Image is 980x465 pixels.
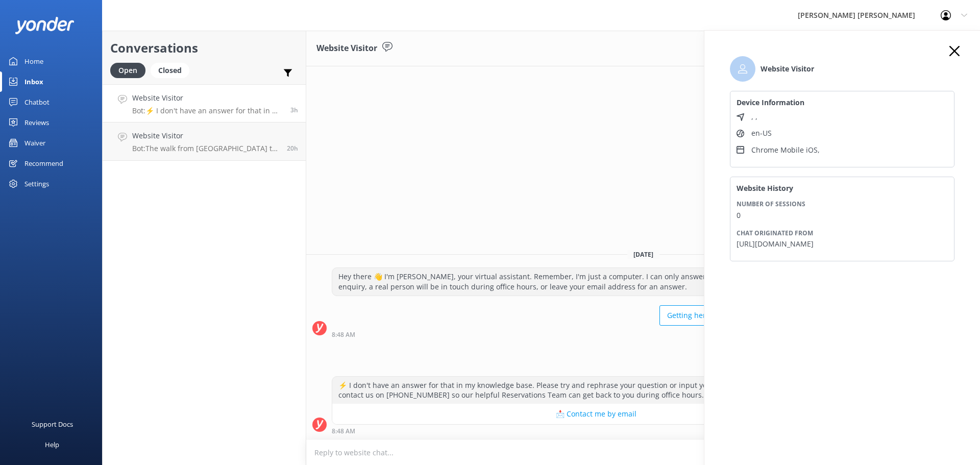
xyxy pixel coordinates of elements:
p: [URL][DOMAIN_NAME] [737,239,948,249]
li: Language [737,128,948,139]
span: 08:48am 14-Aug-2025 (UTC +12:00) Pacific/Auckland [290,106,298,114]
li: Device type [737,144,948,156]
div: 08:48am 14-Aug-2025 (UTC +12:00) Pacific/Auckland [332,331,861,338]
div: ⚡ I don't have an answer for that in my knowledge base. Please try and rephrase your question or ... [332,377,861,404]
li: Name [730,56,954,82]
div: Inbox [24,71,43,92]
button: 📩 Contact me by email [332,404,861,424]
span: Number of sessions [737,200,805,208]
div: Hey there 👋 I'm [PERSON_NAME], your virtual assistant. Remember, I'm just a computer. I can only ... [332,268,861,295]
a: Closed [151,64,194,76]
div: Support Docs [32,414,73,434]
strong: 8:48 AM [332,332,355,338]
button: Getting here [659,305,718,326]
a: Website VisitorBot:⚡ I don't have an answer for that in my knowledge base. Please try and rephras... [103,84,306,123]
div: Closed [151,63,189,78]
div: Chatbot [24,92,50,112]
h2: Conversations [110,38,298,58]
h4: Website Visitor [132,130,279,141]
div: Settings [24,174,49,194]
a: Open [110,64,151,76]
p: Bot: ⚡ I don't have an answer for that in my knowledge base. Please try and rephrase your questio... [132,106,283,115]
div: 08:48am 14-Aug-2025 (UTC +12:00) Pacific/Auckland [332,427,861,434]
div: Open [110,63,145,78]
h4: Website Visitor [132,92,283,104]
span: 03:46pm 13-Aug-2025 (UTC +12:00) Pacific/Auckland [287,144,298,153]
p: 0 [737,210,948,220]
p: Bot: The walk from [GEOGRAPHIC_DATA] to [GEOGRAPHIC_DATA] takes approximately 1.5 hours via the h... [132,144,279,153]
img: yonder-white-logo.png [15,17,74,34]
strong: 8:48 AM [332,428,355,434]
span: Chat originated from [737,229,813,237]
h4: Website History [737,183,948,193]
div: Home [24,51,43,71]
li: Location [737,111,948,123]
h3: Website Visitor [316,42,377,55]
span: [DATE] [627,250,659,259]
h4: Device Information [737,97,948,107]
a: Website VisitorBot:The walk from [GEOGRAPHIC_DATA] to [GEOGRAPHIC_DATA] takes approximately 1.5 h... [103,123,306,161]
button: Close [949,46,960,57]
div: Recommend [24,153,63,174]
div: Help [45,434,59,455]
div: Waiver [24,133,45,153]
b: Website Visitor [761,63,814,75]
div: Reviews [24,112,49,133]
